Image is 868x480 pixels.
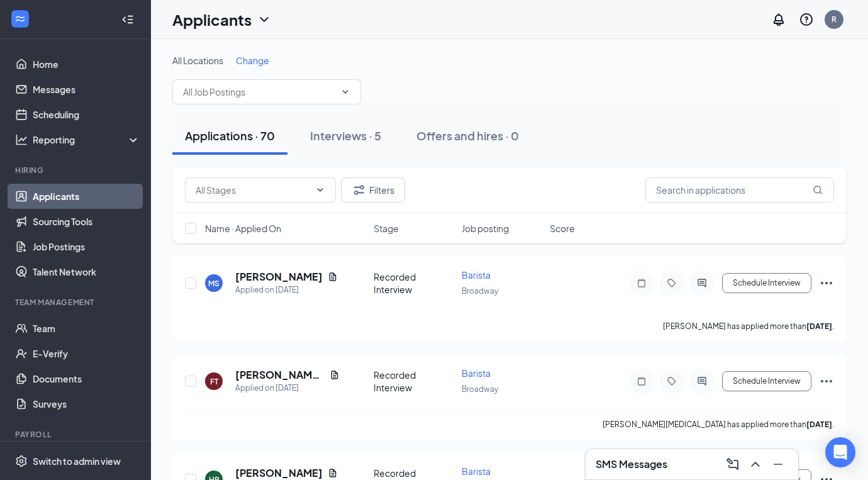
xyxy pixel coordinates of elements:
a: Home [33,52,140,77]
div: Open Intercom Messenger [825,437,855,467]
svg: Document [328,468,338,478]
svg: Notifications [771,12,786,27]
svg: ComposeMessage [725,457,740,472]
a: Sourcing Tools [33,209,140,234]
button: Minimize [768,454,788,474]
div: Reporting [33,133,141,146]
div: Interviews · 5 [310,128,381,143]
div: Offers and hires · 0 [416,128,519,143]
h5: [PERSON_NAME][MEDICAL_DATA] [235,368,325,382]
svg: WorkstreamLogo [14,13,26,25]
a: Messages [33,77,140,102]
svg: Ellipses [819,374,834,389]
span: Job posting [462,222,509,235]
input: Search in applications [645,177,834,203]
a: Team [33,316,140,341]
span: Barista [462,367,491,379]
svg: ChevronDown [257,12,272,27]
div: FT [210,376,218,387]
svg: ChevronDown [315,185,325,195]
svg: ActiveChat [694,376,709,386]
div: Applied on [DATE] [235,284,338,296]
div: MS [208,278,220,289]
div: Applications · 70 [185,128,275,143]
b: [DATE] [806,420,832,429]
button: Schedule Interview [722,371,811,391]
h5: [PERSON_NAME] [235,270,323,284]
button: ComposeMessage [723,454,743,474]
span: Stage [374,222,399,235]
svg: Settings [15,455,28,467]
svg: Minimize [771,457,786,472]
svg: Document [330,370,340,380]
button: Filter Filters [341,177,405,203]
svg: Analysis [15,133,28,146]
div: R [832,14,837,25]
svg: Note [634,376,649,386]
input: All Stages [196,183,310,197]
span: Score [550,222,575,235]
h5: [PERSON_NAME] [235,466,323,480]
div: Payroll [15,429,138,440]
div: Switch to admin view [33,455,121,467]
div: Recorded Interview [374,369,454,394]
a: Surveys [33,391,140,416]
svg: ActiveChat [694,278,709,288]
svg: Tag [664,376,679,386]
div: Applied on [DATE] [235,382,340,394]
a: Scheduling [33,102,140,127]
p: [PERSON_NAME][MEDICAL_DATA] has applied more than . [603,419,834,430]
span: All Locations [172,55,223,66]
span: Name · Applied On [205,222,281,235]
svg: Tag [664,278,679,288]
svg: Note [634,278,649,288]
span: Barista [462,466,491,477]
div: Team Management [15,297,138,308]
button: ChevronUp [745,454,765,474]
span: Barista [462,269,491,281]
span: Broadway [462,286,498,296]
svg: Filter [352,182,367,198]
input: All Job Postings [183,85,335,99]
a: Documents [33,366,140,391]
svg: ChevronUp [748,457,763,472]
svg: ChevronDown [340,87,350,97]
svg: MagnifyingGlass [813,185,823,195]
h3: SMS Messages [596,457,667,471]
button: Schedule Interview [722,273,811,293]
div: Hiring [15,165,138,176]
h1: Applicants [172,9,252,30]
span: Broadway [462,384,498,394]
p: [PERSON_NAME] has applied more than . [663,321,834,332]
a: E-Verify [33,341,140,366]
a: Job Postings [33,234,140,259]
div: Recorded Interview [374,271,454,296]
svg: Document [328,272,338,282]
svg: Ellipses [819,276,834,291]
b: [DATE] [806,321,832,331]
span: Change [236,55,269,66]
a: Applicants [33,184,140,209]
a: Talent Network [33,259,140,284]
svg: Collapse [121,13,134,26]
svg: QuestionInfo [799,12,814,27]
